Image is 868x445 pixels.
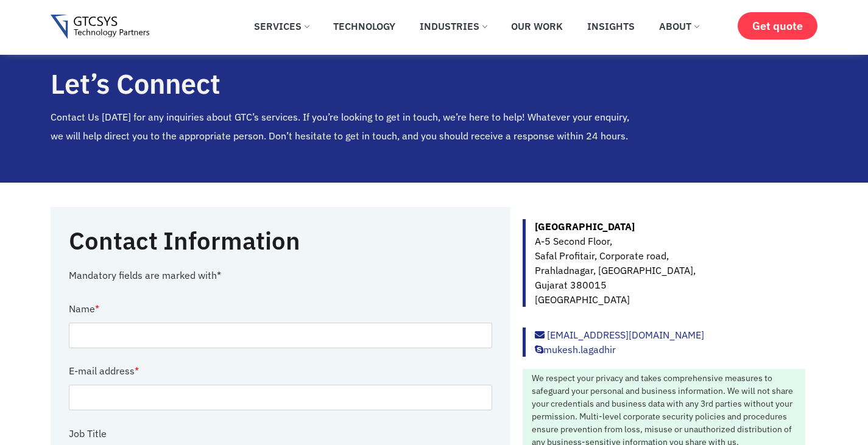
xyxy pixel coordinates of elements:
[578,13,644,40] a: Insights
[69,295,99,323] label: Name
[51,15,150,40] img: Gtcsys logo
[324,13,404,40] a: Technology
[535,219,805,307] p: A-5 Second Floor, Safal Profitair, Corporate road, Prahladnagar, [GEOGRAPHIC_DATA], Gujarat 38001...
[245,13,318,40] a: Services
[535,329,704,341] a: [EMAIL_ADDRESS][DOMAIN_NAME]
[51,108,643,145] p: Contact Us [DATE] for any inquiries about GTC’s services. If you’re looking to get in touch, we’r...
[69,225,459,256] h2: Contact Information
[650,13,708,40] a: About
[738,12,817,40] a: Get quote
[535,220,635,233] strong: [GEOGRAPHIC_DATA]
[502,13,572,40] a: Our Work
[411,13,496,40] a: Industries
[69,357,139,385] label: E-mail address
[535,343,616,356] a: mukesh.lagadhir
[69,268,493,282] div: Mandatory fields are marked with*
[752,19,803,32] span: Get quote
[51,69,643,99] h3: Let’s Connect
